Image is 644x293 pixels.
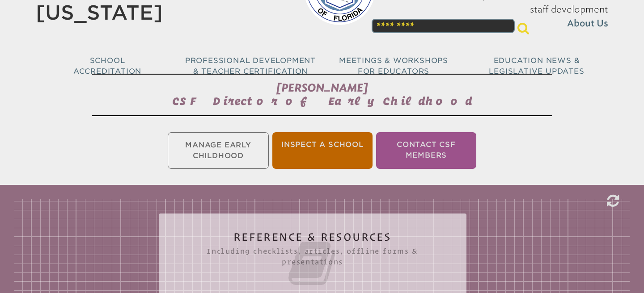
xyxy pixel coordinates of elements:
[177,231,449,289] h2: Reference & Resources
[376,132,476,169] li: Contact CSF Members
[339,56,448,75] span: Meetings & Workshops for Educators
[567,17,608,31] span: About Us
[185,56,316,75] span: Professional Development & Teacher Certification
[172,95,472,107] span: CSF Director of Early Childhood
[272,132,373,169] li: Inspect a School
[73,56,141,75] span: School Accreditation
[489,56,584,75] span: Education News & Legislative Updates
